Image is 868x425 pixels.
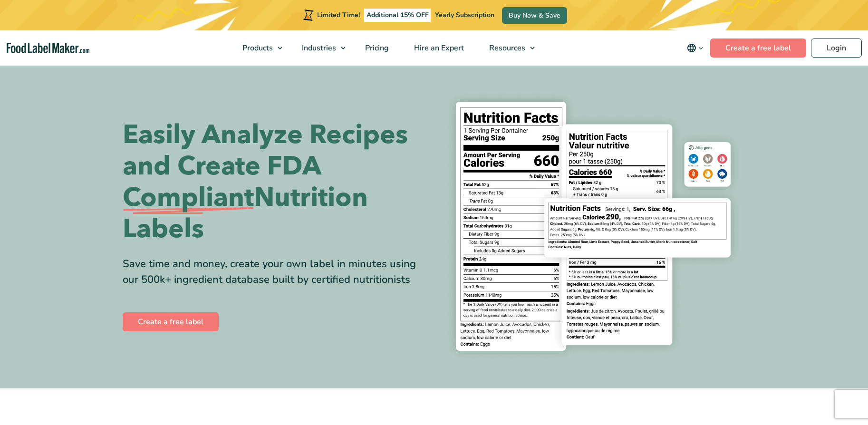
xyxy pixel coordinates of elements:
[123,182,254,213] span: Compliant
[362,43,390,53] span: Pricing
[123,312,219,331] a: Create a free label
[811,39,862,58] a: Login
[710,39,806,58] a: Create a free label
[123,119,427,245] h1: Easily Analyze Recipes and Create FDA Nutrition Labels
[435,10,494,19] span: Yearly Subscription
[353,30,399,66] a: Pricing
[411,43,465,53] span: Hire an Expert
[317,10,360,19] span: Limited Time!
[240,43,274,53] span: Products
[477,30,540,66] a: Resources
[289,30,350,66] a: Industries
[364,9,431,22] span: Additional 15% OFF
[486,43,526,53] span: Resources
[299,43,337,53] span: Industries
[123,256,427,288] div: Save time and money, create your own label in minutes using our 500k+ ingredient database built b...
[230,30,287,66] a: Products
[402,30,474,66] a: Hire an Expert
[502,7,567,24] a: Buy Now & Save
